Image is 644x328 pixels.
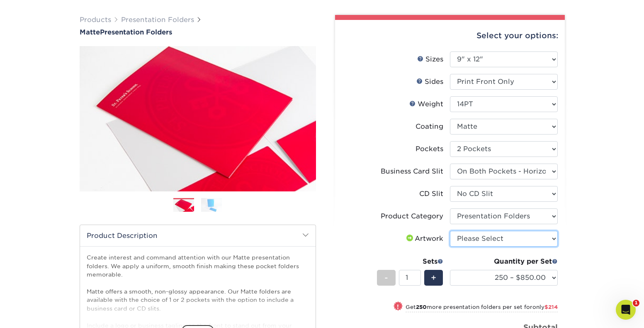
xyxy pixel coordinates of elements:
div: Artwork [405,234,443,244]
strong: 250 [416,304,427,310]
div: Weight [409,99,443,109]
small: Get more presentation folders per set for [406,304,558,312]
span: Matte [80,28,100,36]
div: Select your options: [342,20,558,51]
a: Presentation Folders [121,16,194,24]
span: $214 [544,304,558,310]
div: Business Card Slit [381,166,443,176]
div: Coating [416,122,443,132]
span: only [532,304,558,310]
img: Presentation Folders 02 [201,198,222,212]
a: MattePresentation Folders [80,28,316,36]
div: Sizes [417,54,443,64]
div: Sets [377,257,443,267]
span: ! [397,302,399,311]
div: Product Category [381,211,443,221]
a: Products [80,16,111,24]
h2: Product Description [80,225,316,246]
span: - [384,272,388,284]
div: Sides [416,77,443,87]
div: Quantity per Set [450,257,558,267]
h1: Presentation Folders [80,28,316,36]
span: + [431,272,436,284]
div: Pockets [416,144,443,154]
img: Presentation Folders 01 [173,198,194,213]
img: Matte 01 [80,37,316,201]
iframe: Intercom live chat [616,300,636,320]
div: CD Slit [419,189,443,199]
span: 1 [633,300,639,306]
